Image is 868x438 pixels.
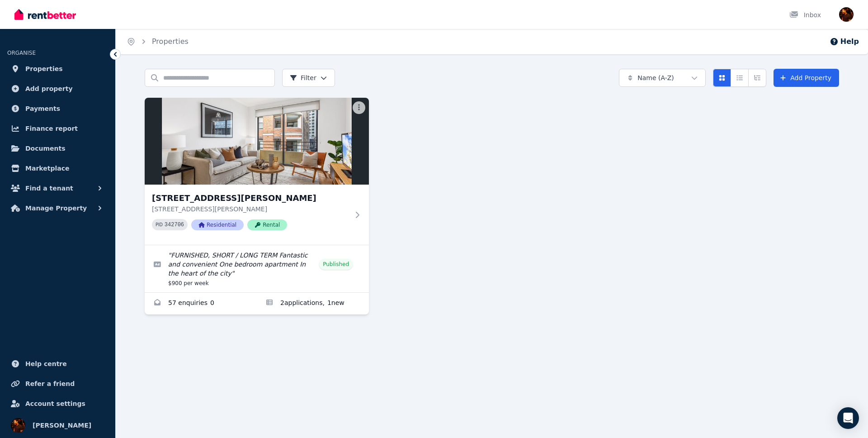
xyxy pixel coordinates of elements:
[7,100,108,118] a: Payments
[7,139,108,157] a: Documents
[7,355,108,373] a: Help centre
[152,37,189,46] a: Properties
[789,10,821,19] div: Inbox
[152,192,349,205] h3: [STREET_ADDRESS][PERSON_NAME]
[713,69,731,87] button: Card view
[25,203,87,214] span: Manage Property
[7,50,36,56] span: ORGANISE
[152,205,349,214] p: [STREET_ADDRESS][PERSON_NAME]
[25,183,73,194] span: Find a tenant
[156,222,163,227] small: PID
[830,36,859,47] button: Help
[7,119,108,138] a: Finance report
[25,123,78,134] span: Finance report
[282,69,335,87] button: Filter
[7,395,108,413] a: Account settings
[353,101,365,114] button: More options
[25,358,67,369] span: Help centre
[145,98,369,245] a: 7/37-51 Foster Street, Surry Hills[STREET_ADDRESS][PERSON_NAME][STREET_ADDRESS][PERSON_NAME]PID 3...
[145,245,369,292] a: Edit listing: FURNISHED, SHORT / LONG TERM Fantastic and convenient One bedroom apartment In the ...
[748,69,766,87] button: Expanded list view
[7,60,108,78] a: Properties
[7,199,108,217] button: Manage Property
[290,73,316,82] span: Filter
[145,98,369,185] img: 7/37-51 Foster Street, Surry Hills
[837,407,859,429] div: Open Intercom Messenger
[191,219,244,230] span: Residential
[774,69,839,87] a: Add Property
[7,159,108,177] a: Marketplace
[165,222,184,228] code: 342706
[7,80,108,98] a: Add property
[25,103,60,114] span: Payments
[7,179,108,197] button: Find a tenant
[731,69,749,87] button: Compact list view
[839,7,854,22] img: Sergio Lourenco da Silva
[11,418,25,433] img: Sergio Lourenco da Silva
[25,163,69,174] span: Marketplace
[25,398,85,409] span: Account settings
[247,219,287,230] span: Rental
[619,69,706,87] button: Name (A-Z)
[257,293,369,314] a: Applications for 7/37-51 Foster Street, Surry Hills
[14,8,76,21] img: RentBetter
[25,143,66,154] span: Documents
[25,83,73,94] span: Add property
[25,378,75,389] span: Refer a friend
[713,69,766,87] div: View options
[25,63,63,74] span: Properties
[116,29,199,54] nav: Breadcrumb
[33,420,91,431] span: [PERSON_NAME]
[637,73,674,82] span: Name (A-Z)
[145,293,257,314] a: Enquiries for 7/37-51 Foster Street, Surry Hills
[7,375,108,393] a: Refer a friend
